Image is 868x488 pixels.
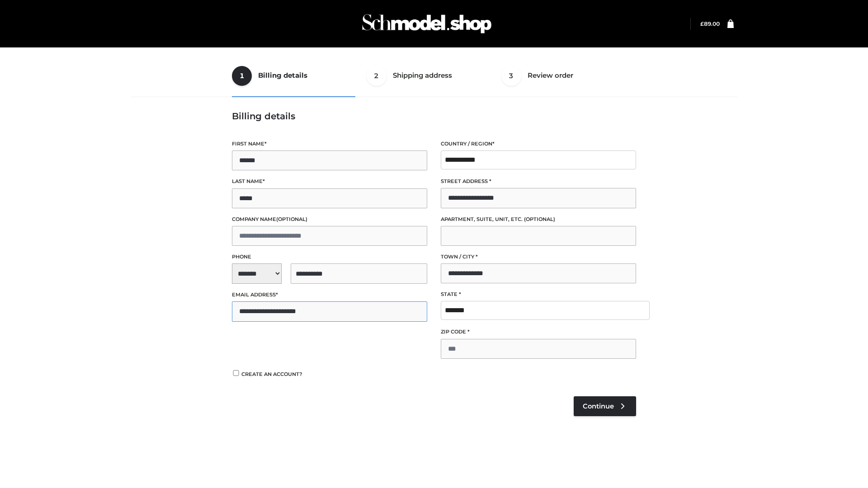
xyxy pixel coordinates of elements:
label: Last name [232,177,427,186]
a: Continue [574,396,636,416]
label: Email address [232,291,427,299]
label: Apartment, suite, unit, etc. [441,215,636,224]
span: (optional) [276,216,307,222]
label: Company name [232,215,427,224]
span: (optional) [524,216,555,222]
label: Phone [232,253,427,261]
label: State [441,290,636,299]
label: Country / Region [441,140,636,148]
bdi: 89.00 [700,20,720,27]
h3: Billing details [232,111,636,122]
label: ZIP Code [441,328,636,336]
a: £89.00 [700,20,720,27]
img: Schmodel Admin 964 [359,6,495,42]
span: Continue [583,402,614,410]
label: Town / City [441,253,636,261]
label: First name [232,140,427,148]
input: Create an account? [232,370,240,376]
span: Create an account? [241,371,302,377]
span: £ [700,20,704,27]
label: Street address [441,177,636,186]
